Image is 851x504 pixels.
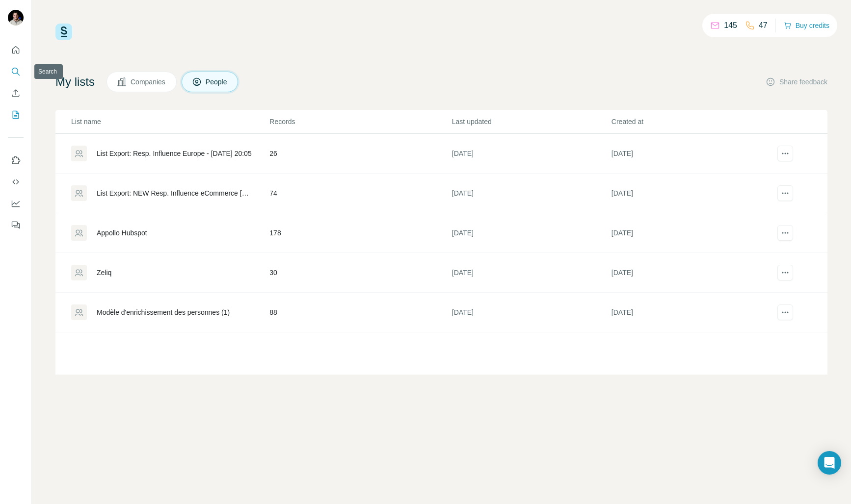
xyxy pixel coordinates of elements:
[97,188,253,198] div: List Export: NEW Resp. Influence eCommerce [GEOGRAPHIC_DATA] - [DATE] 19:40
[452,134,611,174] td: [DATE]
[97,149,252,158] div: List Export: Resp. Influence Europe - [DATE] 20:05
[452,174,611,213] td: [DATE]
[611,253,771,293] td: [DATE]
[818,451,841,475] div: Open Intercom Messenger
[611,134,771,174] td: [DATE]
[452,293,611,332] td: [DATE]
[452,253,611,293] td: [DATE]
[777,185,793,201] button: actions
[97,307,230,317] div: Modèle d'enrichissement des personnes (1)
[777,146,793,161] button: actions
[777,304,793,320] button: actions
[269,213,451,253] td: 178
[8,84,24,102] button: Enrich CSV
[8,41,24,59] button: Quick start
[777,225,793,241] button: actions
[131,77,166,87] span: Companies
[766,77,827,87] button: Share feedback
[269,174,451,213] td: 74
[55,24,72,40] img: Surfe Logo
[8,106,24,124] button: My lists
[724,20,737,31] p: 145
[8,216,24,234] button: Feedback
[97,268,111,277] div: Zeliq
[71,117,268,126] p: List name
[8,173,24,191] button: Use Surfe API
[611,293,771,332] td: [DATE]
[452,213,611,253] td: [DATE]
[269,134,451,174] td: 26
[8,151,24,169] button: Use Surfe on LinkedIn
[55,74,95,90] h4: My lists
[269,293,451,332] td: 88
[97,228,147,238] div: Appollo Hubspot
[612,117,770,126] p: Created at
[8,10,24,25] img: Avatar
[611,213,771,253] td: [DATE]
[777,265,793,280] button: actions
[8,195,24,212] button: Dashboard
[206,77,228,87] span: People
[269,253,451,293] td: 30
[8,63,24,80] button: Search
[784,19,829,32] button: Buy credits
[759,20,768,31] p: 47
[611,174,771,213] td: [DATE]
[269,117,451,126] p: Records
[452,117,611,126] p: Last updated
